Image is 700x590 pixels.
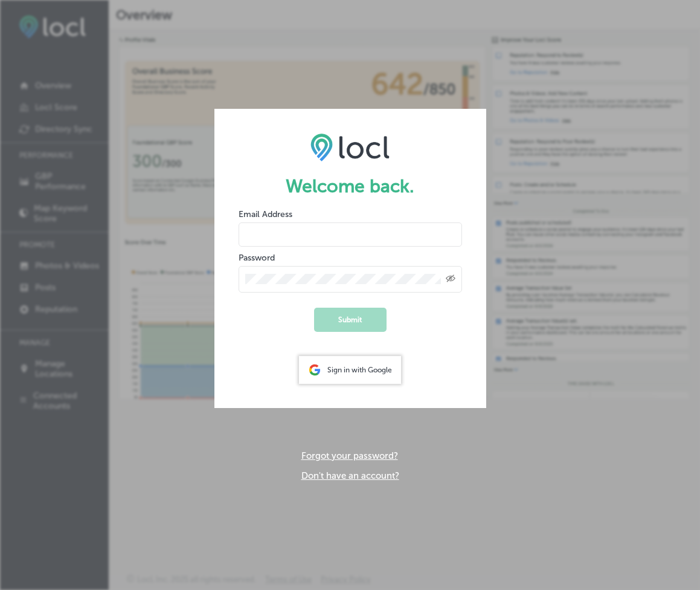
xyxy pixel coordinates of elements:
[239,253,275,263] label: Password
[239,209,292,219] label: Email Address
[446,274,455,285] span: Toggle password visibility
[239,175,462,197] h1: Welcome back.
[299,356,401,384] div: Sign in with Google
[314,308,387,332] button: Submit
[301,450,398,461] a: Forgot your password?
[301,470,399,481] a: Don't have an account?
[310,133,390,161] img: LOCL logo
